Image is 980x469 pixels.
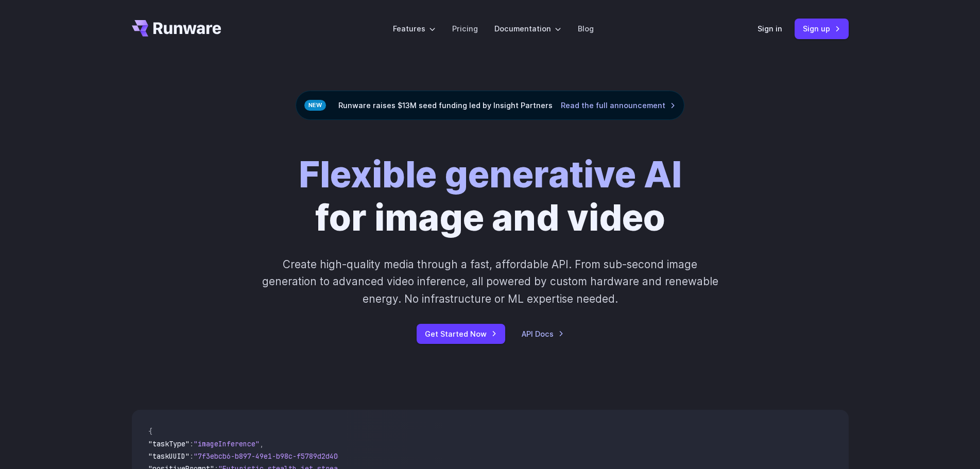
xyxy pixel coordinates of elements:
[194,451,350,461] span: "7f3ebcb6-b897-49e1-b98c-f5789d2d40d7"
[190,451,194,461] span: :
[417,324,505,344] a: Get Started Now
[260,439,264,448] span: ,
[452,23,478,34] a: Pricing
[261,256,719,307] p: Create high-quality media through a fast, affordable API. From sub-second image generation to adv...
[148,439,190,448] span: "taskType"
[795,19,849,39] a: Sign up
[578,23,594,34] a: Blog
[148,427,152,436] span: {
[522,328,564,340] a: API Docs
[299,152,682,196] strong: Flexible generative AI
[299,153,682,239] h1: for image and video
[296,91,684,120] div: Runware raises $13M seed funding led by Insight Partners
[393,23,436,34] label: Features
[148,451,190,461] span: "taskUUID"
[190,439,194,448] span: :
[561,99,676,111] a: Read the full announcement
[494,23,561,34] label: Documentation
[194,439,260,448] span: "imageInference"
[758,23,782,34] a: Sign in
[132,20,221,37] a: Go to /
